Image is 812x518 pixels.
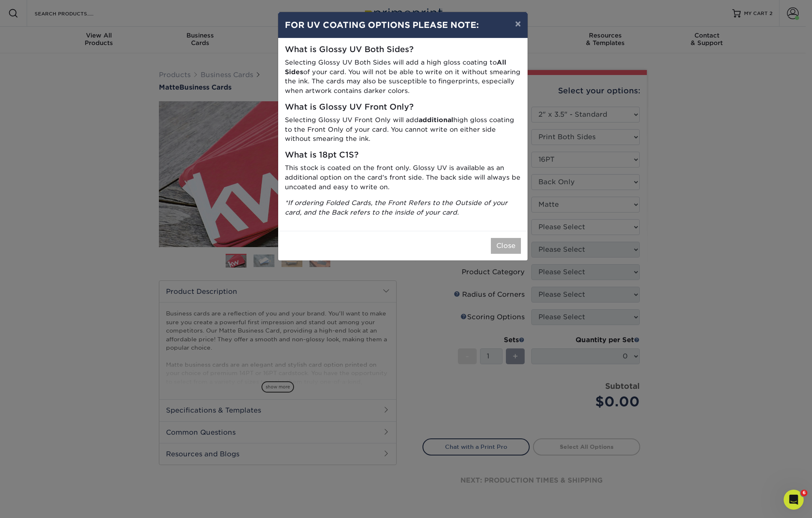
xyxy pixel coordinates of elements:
[285,58,506,76] strong: All Sides
[419,116,453,124] strong: additional
[285,150,521,160] h5: What is 18pt C1S?
[285,115,521,144] p: Selecting Glossy UV Front Only will add high gloss coating to the Front Only of your card. You ca...
[285,19,521,31] h4: FOR UV COATING OPTIONS PLEASE NOTE:
[491,238,521,254] button: Close
[784,490,804,510] iframe: Intercom live chat
[285,163,521,192] p: This stock is coated on the front only. Glossy UV is available as an additional option on the car...
[285,45,521,55] h5: What is Glossy UV Both Sides?
[285,103,521,112] h5: What is Glossy UV Front Only?
[801,490,807,496] span: 6
[285,58,521,96] p: Selecting Glossy UV Both Sides will add a high gloss coating to of your card. You will not be abl...
[285,199,508,216] i: *If ordering Folded Cards, the Front Refers to the Outside of your card, and the Back refers to t...
[508,12,528,35] button: ×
